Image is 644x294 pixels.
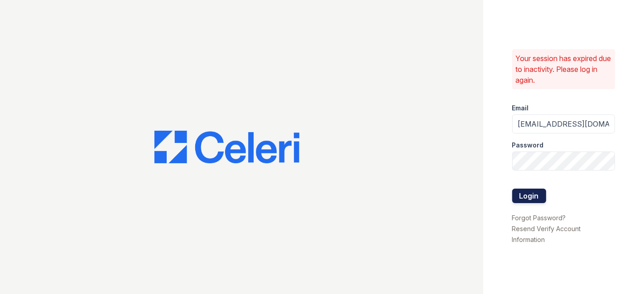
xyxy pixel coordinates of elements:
[512,141,544,150] label: Password
[512,225,581,243] a: Resend Verify Account Information
[512,214,566,222] a: Forgot Password?
[512,189,546,203] button: Login
[154,131,299,163] img: CE_Logo_Blue-a8612792a0a2168367f1c8372b55b34899dd931a85d93a1a3d3e32e68fde9ad4.png
[512,104,529,113] label: Email
[516,53,612,85] p: Your session has expired due to inactivity. Please log in again.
